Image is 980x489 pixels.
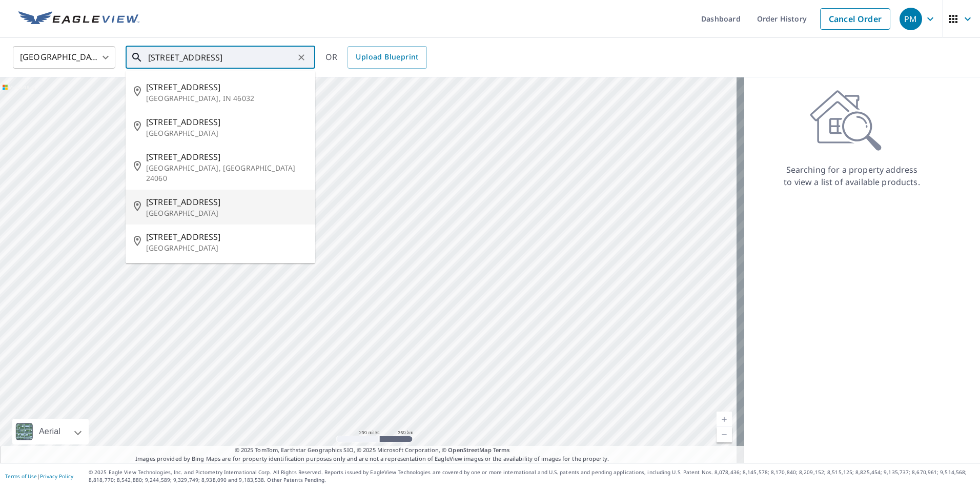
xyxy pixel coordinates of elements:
[493,446,510,454] a: Terms
[717,412,732,427] a: Current Level 5, Zoom In
[13,43,115,72] div: [GEOGRAPHIC_DATA]
[146,196,307,208] span: [STREET_ADDRESS]
[356,51,418,64] span: Upload Blueprint
[12,419,89,444] div: Aerial
[146,243,307,253] p: [GEOGRAPHIC_DATA]
[348,46,426,69] a: Upload Blueprint
[146,151,307,163] span: [STREET_ADDRESS]
[235,446,510,455] span: © 2025 TomTom, Earthstar Geographics SIO, © 2025 Microsoft Corporation, ©
[40,473,73,480] a: Privacy Policy
[146,93,307,104] p: [GEOGRAPHIC_DATA], IN 46032
[146,231,307,243] span: [STREET_ADDRESS]
[18,11,139,27] img: EV Logo
[900,8,922,30] div: PM
[146,128,307,138] p: [GEOGRAPHIC_DATA]
[448,446,491,454] a: OpenStreetMap
[36,419,64,444] div: Aerial
[146,208,307,218] p: [GEOGRAPHIC_DATA]
[146,116,307,128] span: [STREET_ADDRESS]
[5,473,37,480] a: Terms of Use
[146,163,307,184] p: [GEOGRAPHIC_DATA], [GEOGRAPHIC_DATA] 24060
[820,8,890,30] a: Cancel Order
[148,43,294,72] input: Search by address or latitude-longitude
[325,46,427,69] div: OR
[146,81,307,93] span: [STREET_ADDRESS]
[783,164,921,188] p: Searching for a property address to view a list of available products.
[294,50,309,65] button: Clear
[5,473,73,479] p: |
[89,468,975,484] p: © 2025 Eagle View Technologies, Inc. and Pictometry International Corp. All Rights Reserved. Repo...
[717,427,732,442] a: Current Level 5, Zoom Out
